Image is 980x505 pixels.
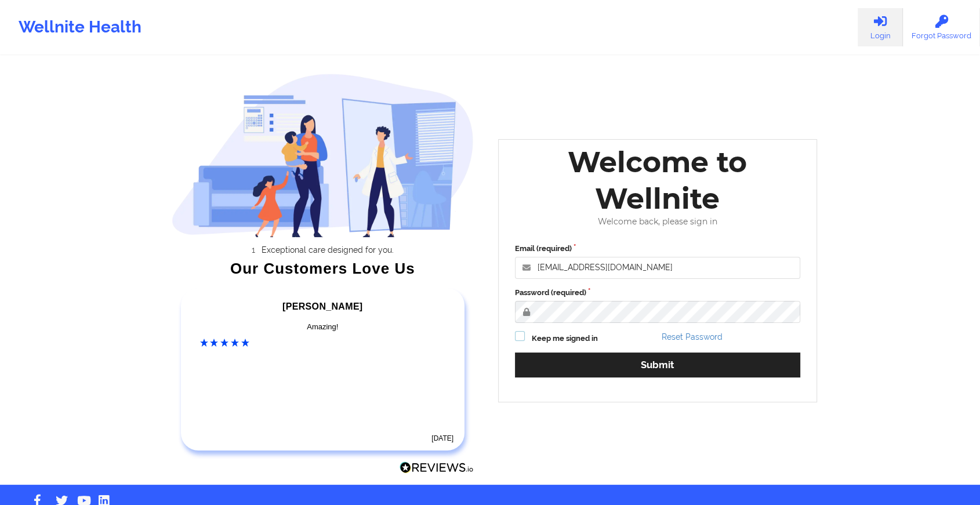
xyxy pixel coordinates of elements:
div: Our Customers Love Us [172,263,474,274]
time: [DATE] [431,434,453,442]
div: Amazing! [200,321,446,333]
img: wellnite-auth-hero_200.c722682e.png [172,73,474,237]
img: Reviews.io Logo [400,462,474,474]
input: Email address [515,257,800,279]
div: Welcome to Wellnite [507,144,808,217]
a: Reset Password [662,332,723,341]
label: Password (required) [515,287,800,299]
button: Submit [515,353,800,377]
a: Forgot Password [903,8,980,46]
a: Login [858,8,903,46]
span: [PERSON_NAME] [282,301,362,311]
div: Welcome back, please sign in [507,217,808,227]
a: Reviews.io Logo [400,462,474,477]
label: Email (required) [515,243,800,255]
li: Exceptional care designed for you. [182,245,474,255]
label: Keep me signed in [532,333,598,344]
